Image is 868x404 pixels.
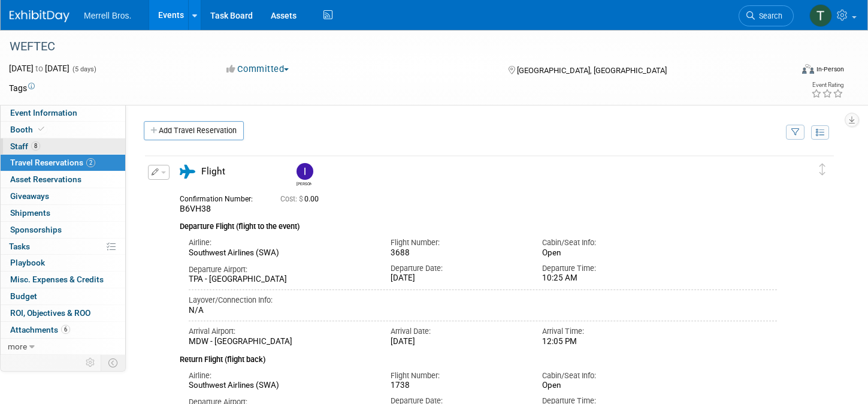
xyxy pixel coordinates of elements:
a: Giveaways [1,188,125,204]
i: Click and drag to move item [819,164,825,176]
div: MDW - [GEOGRAPHIC_DATA] [189,337,373,347]
div: Arrival Airport: [189,326,373,337]
a: Misc. Expenses & Credits [1,272,125,288]
div: Departure Airport: [189,264,373,275]
a: ROI, Objectives & ROO [1,305,125,321]
div: 1738 [391,381,524,391]
span: Attachments [10,325,70,334]
span: Event Information [10,108,77,117]
div: Flight Number: [391,370,524,381]
i: Filter by Traveler [791,129,800,137]
div: Airline: [189,237,373,248]
span: Misc. Expenses & Credits [10,275,104,284]
span: ROI, Objectives & ROO [10,308,90,318]
a: Shipments [1,205,125,221]
div: Southwest Airlines (SWA) [189,248,373,258]
div: Open [542,248,676,258]
a: Event Information [1,105,125,121]
div: Return Flight (flight back) [180,347,777,366]
div: Ian Petrocco [294,163,314,186]
span: to [34,64,45,73]
span: B6VH38 [180,204,211,213]
div: Cabin/Seat Info: [542,237,676,248]
i: Booth reservation complete [38,126,44,132]
div: Southwest Airlines (SWA) [189,381,373,391]
span: [GEOGRAPHIC_DATA], [GEOGRAPHIC_DATA] [517,66,667,75]
div: Departure Time: [542,263,676,274]
div: [DATE] [391,337,524,347]
span: Booth [10,125,47,134]
div: N/A [189,306,777,316]
span: Cost: $ [280,195,304,203]
a: Sponsorships [1,222,125,238]
div: Flight Number: [391,237,524,248]
a: Booth [1,122,125,138]
td: Personalize Event Tab Strip [80,355,101,370]
div: WEFTEC [5,36,773,58]
div: Arrival Date: [391,326,524,337]
span: more [8,342,27,351]
div: Open [542,381,676,390]
span: [DATE] [DATE] [9,64,69,73]
a: Add Travel Reservation [144,121,244,140]
i: Flight [180,165,195,179]
button: Committed [222,63,294,76]
div: Cabin/Seat Info: [542,370,676,381]
div: 12:05 PM [542,337,676,347]
span: Search [755,11,782,20]
span: Travel Reservations [10,158,95,167]
a: Playbook [1,255,125,271]
a: more [1,339,125,355]
img: Ian Petrocco [297,163,313,180]
div: Layover/Connection Info: [189,295,777,306]
div: 10:25 AM [542,273,676,284]
div: TPA - [GEOGRAPHIC_DATA] [189,275,373,285]
span: Merrell Bros. [84,11,131,20]
span: 8 [31,141,40,150]
div: Ian Petrocco [297,180,311,186]
span: 0.00 [280,195,323,203]
span: Sponsorships [10,225,62,234]
span: Staff [10,141,40,151]
span: (5 days) [71,65,96,73]
div: [DATE] [391,273,524,284]
div: Event Rating [811,82,843,88]
span: Playbook [10,258,45,267]
span: Giveaways [10,191,49,201]
span: Budget [10,291,37,301]
td: Toggle Event Tabs [101,355,126,370]
a: Staff8 [1,138,125,155]
div: Arrival Time: [542,326,676,337]
div: Event Format [720,62,844,80]
img: Theresa Lucas [809,4,832,27]
a: Search [739,5,794,26]
span: Tasks [9,242,30,251]
a: Asset Reservations [1,171,125,188]
span: 2 [86,158,95,167]
div: 3688 [391,248,524,258]
img: ExhibitDay [10,10,69,22]
span: Shipments [10,208,50,218]
div: Airline: [189,370,373,381]
img: Format-Inperson.png [802,64,814,74]
div: Confirmation Number: [180,191,262,204]
div: In-Person [816,65,844,74]
span: 6 [61,325,70,334]
a: Travel Reservations2 [1,155,125,171]
a: Tasks [1,239,125,255]
span: Asset Reservations [10,174,81,184]
span: Flight [201,166,225,177]
div: Departure Flight (flight to the event) [180,215,777,233]
a: Attachments6 [1,322,125,338]
div: Departure Date: [391,263,524,274]
a: Budget [1,288,125,304]
td: Tags [9,82,35,94]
